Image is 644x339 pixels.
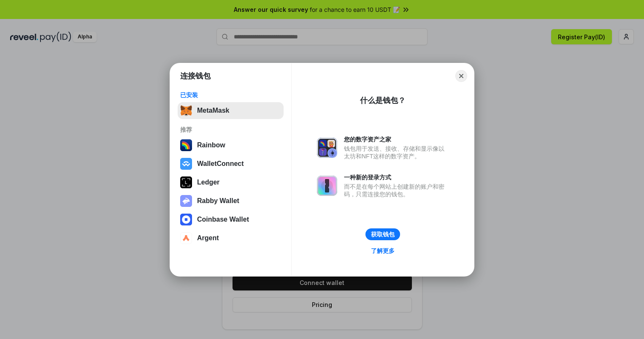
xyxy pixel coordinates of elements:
button: Ledger [178,174,284,191]
button: Argent [178,230,284,247]
div: 您的数字资产之家 [344,136,449,143]
img: svg+xml,%3Csvg%20width%3D%22120%22%20height%3D%22120%22%20viewBox%3D%220%200%20120%20120%22%20fil... [180,139,192,151]
div: 什么是钱包？ [360,95,406,106]
div: Rabby Wallet [197,197,239,205]
button: MetaMask [178,102,284,119]
button: Close [455,70,467,82]
div: Ledger [197,179,219,186]
img: svg+xml,%3Csvg%20fill%3D%22none%22%20height%3D%2233%22%20viewBox%3D%220%200%2035%2033%22%20width%... [180,105,192,117]
button: Coinbase Wallet [178,211,284,228]
div: 获取钱包 [371,231,395,238]
img: svg+xml,%3Csvg%20width%3D%2228%22%20height%3D%2228%22%20viewBox%3D%220%200%2028%2028%22%20fill%3D... [180,232,192,244]
h1: 连接钱包 [180,71,211,81]
div: 了解更多 [371,247,395,255]
img: svg+xml,%3Csvg%20width%3D%2228%22%20height%3D%2228%22%20viewBox%3D%220%200%2028%2028%22%20fill%3D... [180,158,192,170]
div: 而不是在每个网站上创建新的账户和密码，只需连接您的钱包。 [344,183,449,198]
img: svg+xml,%3Csvg%20xmlns%3D%22http%3A%2F%2Fwww.w3.org%2F2000%2Fsvg%22%20fill%3D%22none%22%20viewBox... [317,176,337,196]
button: Rabby Wallet [178,193,284,209]
button: 获取钱包 [365,228,400,240]
div: 一种新的登录方式 [344,174,449,181]
img: svg+xml,%3Csvg%20xmlns%3D%22http%3A%2F%2Fwww.w3.org%2F2000%2Fsvg%22%20fill%3D%22none%22%20viewBox... [317,138,337,158]
img: svg+xml,%3Csvg%20xmlns%3D%22http%3A%2F%2Fwww.w3.org%2F2000%2Fsvg%22%20fill%3D%22none%22%20viewBox... [180,195,192,207]
button: WalletConnect [178,155,284,172]
div: 已安装 [180,91,281,99]
img: svg+xml,%3Csvg%20width%3D%2228%22%20height%3D%2228%22%20viewBox%3D%220%200%2028%2028%22%20fill%3D... [180,214,192,225]
div: 钱包用于发送、接收、存储和显示像以太坊和NFT这样的数字资产。 [344,145,449,160]
div: Argent [197,234,219,242]
button: Rainbow [178,137,284,154]
img: svg+xml,%3Csvg%20xmlns%3D%22http%3A%2F%2Fwww.w3.org%2F2000%2Fsvg%22%20width%3D%2228%22%20height%3... [180,176,192,188]
div: Rainbow [197,141,225,149]
div: WalletConnect [197,160,244,168]
div: MetaMask [197,107,229,114]
div: 推荐 [180,126,281,133]
a: 了解更多 [366,245,400,256]
div: Coinbase Wallet [197,216,249,223]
